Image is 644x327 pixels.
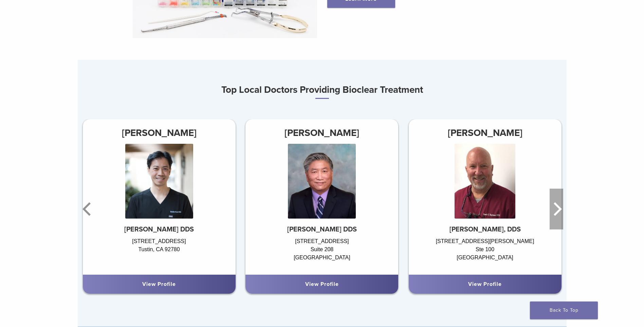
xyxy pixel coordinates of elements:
[83,125,236,141] h3: [PERSON_NAME]
[124,225,194,234] strong: [PERSON_NAME] DDS
[409,125,562,141] h3: [PERSON_NAME]
[409,237,562,268] div: [STREET_ADDRESS][PERSON_NAME] Ste 100 [GEOGRAPHIC_DATA]
[245,237,398,268] div: [STREET_ADDRESS] Suite 208 [GEOGRAPHIC_DATA]
[81,189,95,229] button: Previous
[287,225,357,234] strong: [PERSON_NAME] DDS
[305,281,339,288] a: View Profile
[550,189,563,229] button: Next
[288,144,356,219] img: Dr. Randy Fong
[125,144,193,219] img: Dr. Eddie Kao
[245,125,398,141] h3: [PERSON_NAME]
[142,281,176,288] a: View Profile
[530,302,598,319] a: Back To Top
[455,144,515,219] img: Dr. Frank Raymer
[468,281,502,288] a: View Profile
[449,225,521,234] strong: [PERSON_NAME], DDS
[83,237,236,268] div: [STREET_ADDRESS] Tustin, CA 92780
[78,82,567,99] h3: Top Local Doctors Providing Bioclear Treatment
